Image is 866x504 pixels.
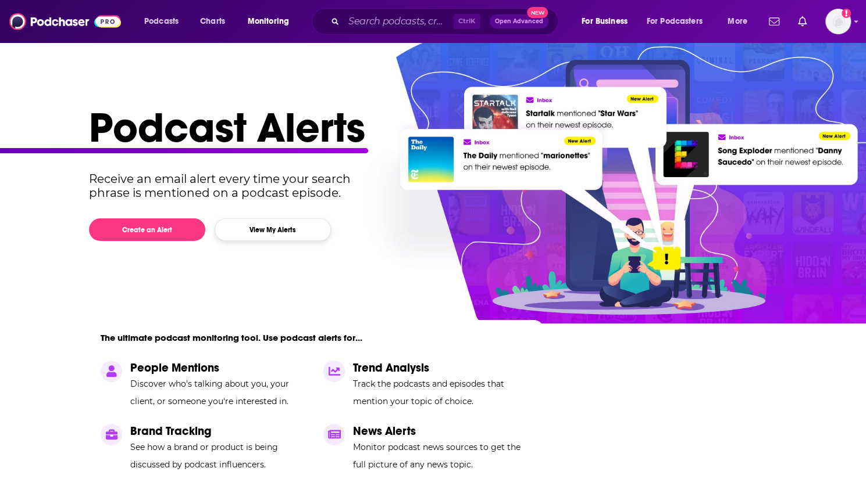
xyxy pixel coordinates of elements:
[130,438,309,473] p: See how a brand or product is being discussed by podcast influencers.
[9,10,121,33] img: Podchaser - Follow, Share and Rate Podcasts
[825,9,851,34] button: Show profile menu
[353,438,532,473] p: Monitor podcast news sources to get the full picture of any news topic.
[639,12,719,31] button: open menu
[490,15,548,28] button: Open AdvancedNew
[248,13,289,30] span: Monitoring
[215,218,331,241] button: View My Alerts
[527,7,548,18] span: New
[193,12,232,31] a: Charts
[89,172,372,200] p: Receive an email alert every time your search phrase is mentioned on a podcast episode.
[353,424,532,438] p: News Alerts
[89,102,768,153] h1: Podcast Alerts
[825,9,851,34] img: User Profile
[353,375,532,410] p: Track the podcasts and episodes that mention your topic of choice.
[144,13,179,30] span: Podcasts
[842,9,851,18] svg: Add a profile image
[130,361,309,375] p: People Mentions
[647,13,703,30] span: For Podcasters
[764,12,784,31] a: Show notifications dropdown
[240,12,304,31] button: open menu
[719,12,762,31] button: open menu
[323,8,569,35] div: Search podcasts, credits, & more...
[582,13,628,30] span: For Business
[130,375,309,410] p: Discover who's talking about you, your client, or someone you're interested in.
[136,12,194,31] button: open menu
[200,13,225,30] span: Charts
[89,218,205,241] button: Create an Alert
[793,12,811,31] a: Show notifications dropdown
[130,424,309,438] p: Brand Tracking
[495,19,543,24] span: Open Advanced
[573,12,642,31] button: open menu
[453,14,480,29] span: Ctrl K
[728,13,747,30] span: More
[825,9,851,34] span: Logged in as LaurenKenyon
[353,361,532,375] p: Trend Analysis
[344,12,453,31] input: Search podcasts, credits, & more...
[101,332,362,343] p: The ultimate podcast monitoring tool. Use podcast alerts for...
